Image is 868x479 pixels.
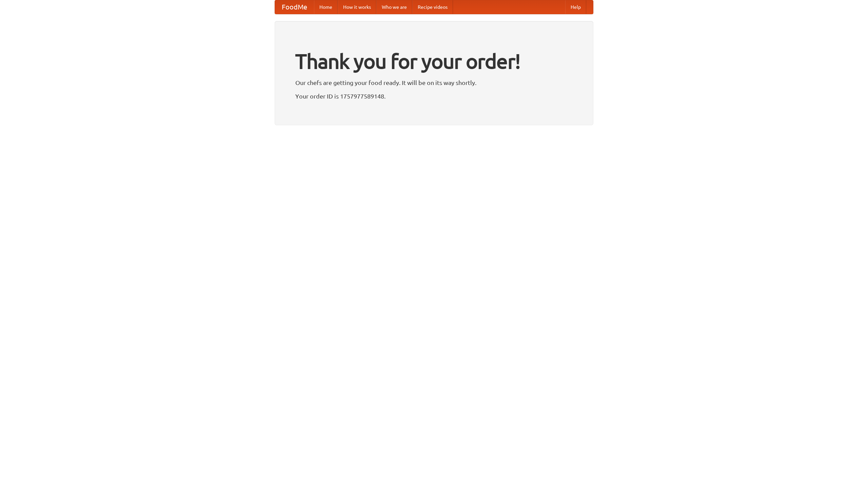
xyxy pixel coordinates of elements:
a: Home [314,0,338,14]
a: Who we are [376,0,412,14]
p: Your order ID is 1757977589148. [295,91,573,101]
a: FoodMe [275,0,314,14]
h1: Thank you for your order! [295,45,573,78]
a: Help [565,0,586,14]
a: How it works [338,0,376,14]
a: Recipe videos [412,0,453,14]
p: Our chefs are getting your food ready. It will be on its way shortly. [295,78,573,88]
